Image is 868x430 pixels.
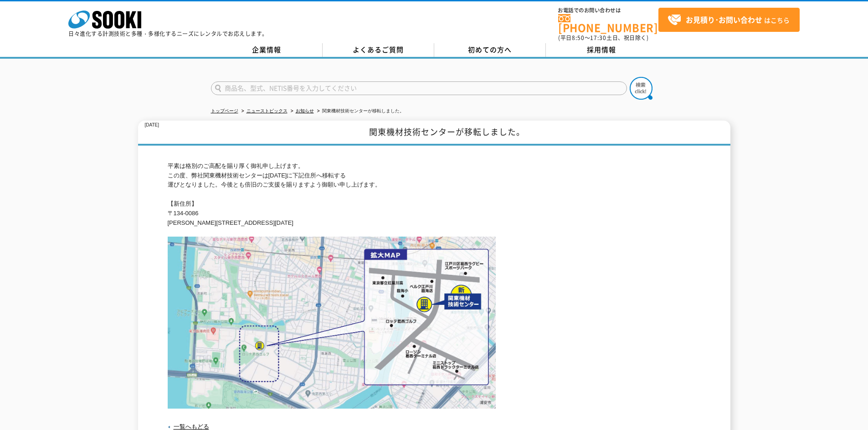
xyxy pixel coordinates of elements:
[315,106,404,116] li: 関東機材技術センターが移転しました。
[668,13,790,27] span: はこちら
[558,8,658,13] span: お電話でのお問い合わせは
[468,45,512,55] span: 初めての方へ
[211,43,323,57] a: 企業情報
[323,43,434,57] a: よくあるご質問
[686,14,762,25] strong: お見積り･お問い合わせ
[174,423,209,430] a: 一覧へもどる
[590,34,606,42] span: 17:30
[247,108,288,113] a: ニューストピックス
[658,8,800,32] a: お見積り･お問い合わせはこちら
[211,108,238,113] a: トップページ
[168,162,701,228] p: 平素は格別のご高配を賜り厚く御礼申し上げます。 この度、弊社関東機材技術センターは[DATE]に下記住所へ移転する 運びとなりました。今後とも倍旧のご支援を賜りますよう御願い申し上げます。 【新...
[630,77,652,100] img: btn_search.png
[558,34,648,42] span: (平日 ～ 土日、祝日除く)
[68,31,268,36] p: 日々進化する計測技術と多種・多様化するニーズにレンタルでお応えします。
[558,14,658,33] a: [PHONE_NUMBER]
[145,121,159,130] p: [DATE]
[546,43,657,57] a: 採用情報
[434,43,546,57] a: 初めての方へ
[572,34,585,42] span: 8:50
[138,121,730,146] h1: 関東機材技術センターが移転しました。
[296,108,314,113] a: お知らせ
[211,81,627,95] input: 商品名、型式、NETIS番号を入力してください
